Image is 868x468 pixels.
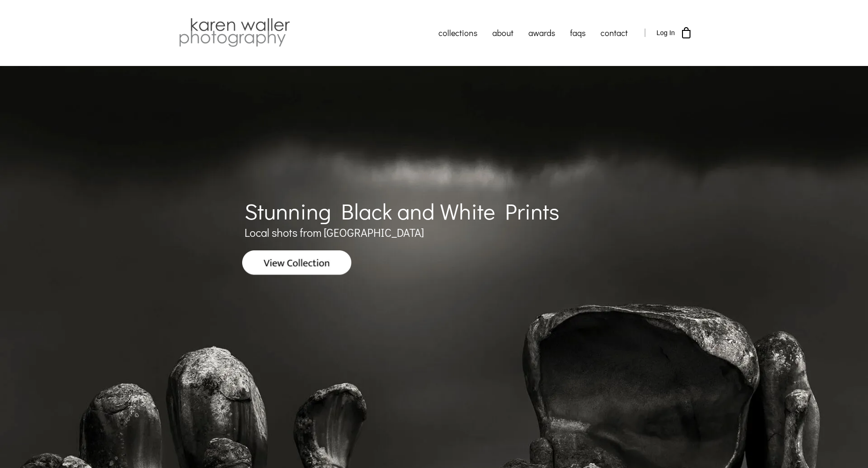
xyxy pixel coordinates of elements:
[563,21,593,44] a: faqs
[593,21,635,44] a: contact
[245,196,559,226] span: Stunning Black and White Prints
[245,225,424,240] span: Local shots from [GEOGRAPHIC_DATA]
[177,16,292,49] img: Karen Waller Photography
[657,29,675,37] span: Log In
[485,21,521,44] a: about
[431,21,485,44] a: collections
[521,21,563,44] a: awards
[242,250,352,275] img: View Collection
